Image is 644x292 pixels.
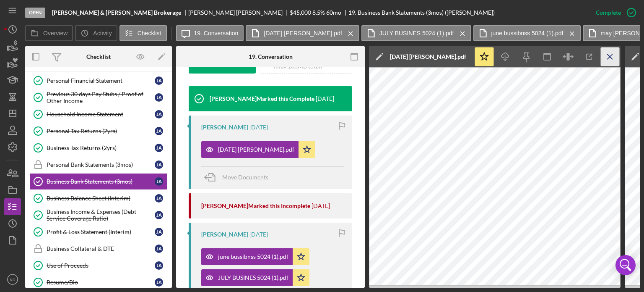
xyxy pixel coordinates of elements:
[222,174,268,181] span: Move Documents
[348,9,495,16] div: 19. Business Bank Statements (3mos) ([PERSON_NAME])
[75,25,117,41] button: Activity
[312,9,325,16] div: 8.5 %
[29,257,168,274] a: Use of ProceedsJA
[25,25,73,41] button: Overview
[249,231,268,238] time: 2025-08-14 23:19
[47,161,155,168] div: Personal Bank Statements (3mos)
[47,128,155,134] div: Personal Tax Returns (2yrs)
[390,53,466,60] div: [DATE] [PERSON_NAME].pdf
[29,156,168,173] a: Personal Bank Statements (3mos)JA
[10,277,15,282] text: KD
[379,30,454,37] label: JULY BUSINES 5024 (1).pdf
[29,190,168,207] a: Business Balance Sheet (Interim)JA
[587,4,640,21] button: Complete
[155,194,163,203] div: J A
[218,274,288,281] div: JULY BUSINES 5024 (1).pdf
[29,207,168,224] a: Business Income & Expenses (Debt Service Coverage Ratio)JA
[361,25,471,41] button: JULY BUSINES 5024 (1).pdf
[155,76,163,85] div: J A
[47,229,155,235] div: Profit & Loss Statement (Interim)
[93,30,112,37] label: Activity
[43,30,68,37] label: Overview
[201,167,277,188] button: Move Documents
[29,123,168,139] a: Personal Tax Returns (2yrs)JA
[473,25,581,41] button: june bussibnss 5024 (1).pdf
[201,248,309,265] button: june bussibnss 5024 (1).pdf
[155,127,163,135] div: J A
[201,269,309,286] button: JULY BUSINES 5024 (1).pdf
[201,124,248,131] div: [PERSON_NAME]
[201,141,315,158] button: [DATE] [PERSON_NAME].pdf
[47,195,155,202] div: Business Balance Sheet (Interim)
[210,95,314,102] div: [PERSON_NAME] Marked this Complete
[25,8,45,18] div: Open
[29,72,168,89] a: Personal Financial StatementJA
[312,203,330,209] time: 2025-10-04 21:38
[188,9,290,16] div: [PERSON_NAME] [PERSON_NAME]
[86,53,111,60] div: Checklist
[47,262,155,269] div: Use of Proceeds
[155,278,163,287] div: J A
[218,253,288,260] div: june bussibnss 5024 (1).pdf
[201,231,248,238] div: [PERSON_NAME]
[155,144,163,152] div: J A
[316,95,334,102] time: 2025-10-05 12:25
[615,255,636,275] div: Open Intercom Messenger
[155,177,163,186] div: J A
[29,89,168,106] a: Previous 30 days Pay Stubs / Proof of Other IncomeJA
[155,93,163,102] div: J A
[264,30,342,37] label: [DATE] [PERSON_NAME].pdf
[47,279,155,286] div: Resume/Bio
[155,228,163,236] div: J A
[155,110,163,118] div: J A
[138,30,161,37] label: Checklist
[326,9,341,16] div: 60 mo
[155,261,163,270] div: J A
[47,178,155,185] div: Business Bank Statements (3mos)
[119,25,167,41] button: Checklist
[47,245,155,252] div: Business Collateral & DTE
[290,9,311,16] span: $45,000
[47,91,155,104] div: Previous 30 days Pay Stubs / Proof of Other Income
[249,124,268,131] time: 2025-10-04 21:38
[47,208,155,222] div: Business Income & Expenses (Debt Service Coverage Ratio)
[29,173,168,190] a: Business Bank Statements (3mos)JA
[246,25,359,41] button: [DATE] [PERSON_NAME].pdf
[194,30,239,37] label: 19. Conversation
[29,224,168,240] a: Profit & Loss Statement (Interim)JA
[52,9,181,16] b: [PERSON_NAME] & [PERSON_NAME] Brokerage
[155,211,163,219] div: J A
[176,25,244,41] button: 19. Conversation
[29,106,168,123] a: Household Income StatementJA
[155,160,163,169] div: J A
[155,245,163,253] div: J A
[29,240,168,257] a: Business Collateral & DTEJA
[29,139,168,156] a: Business Tax Returns (2yrs)JA
[596,4,621,21] div: Complete
[47,145,155,151] div: Business Tax Returns (2yrs)
[491,30,563,37] label: june bussibnss 5024 (1).pdf
[218,146,294,153] div: [DATE] [PERSON_NAME].pdf
[4,271,21,288] button: KD
[201,203,310,209] div: [PERSON_NAME] Marked this Incomplete
[249,53,293,60] div: 19. Conversation
[47,77,155,84] div: Personal Financial Statement
[29,274,168,291] a: Resume/BioJA
[47,111,155,118] div: Household Income Statement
